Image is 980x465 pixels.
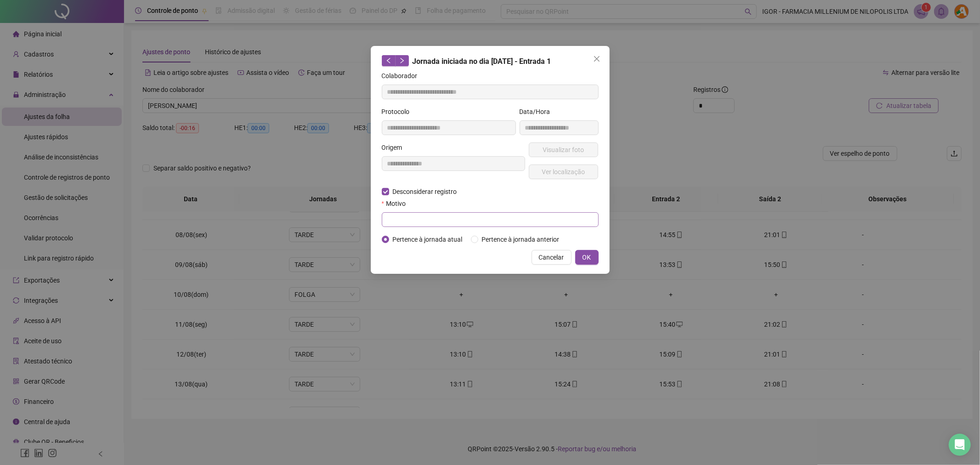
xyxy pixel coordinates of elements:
[395,55,409,66] button: right
[529,164,599,179] button: Ver localização
[532,250,572,265] button: Cancelar
[382,71,424,81] label: Colaborador
[382,55,396,66] button: left
[399,57,405,64] span: right
[389,234,466,244] span: Pertence à jornada atual
[385,57,392,64] span: left
[520,107,556,117] label: Data/Hora
[949,434,971,456] div: Open Intercom Messenger
[382,107,416,117] label: Protocolo
[589,51,604,66] button: Close
[539,252,564,262] span: Cancelar
[382,142,408,153] label: Origem
[529,142,599,157] button: Visualizar foto
[382,55,599,67] div: Jornada iniciada no dia [DATE] - Entrada 1
[583,252,591,262] span: OK
[575,250,599,265] button: OK
[389,187,461,197] span: Desconsiderar registro
[478,234,563,244] span: Pertence à jornada anterior
[593,55,600,62] span: close
[382,198,412,209] label: Motivo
